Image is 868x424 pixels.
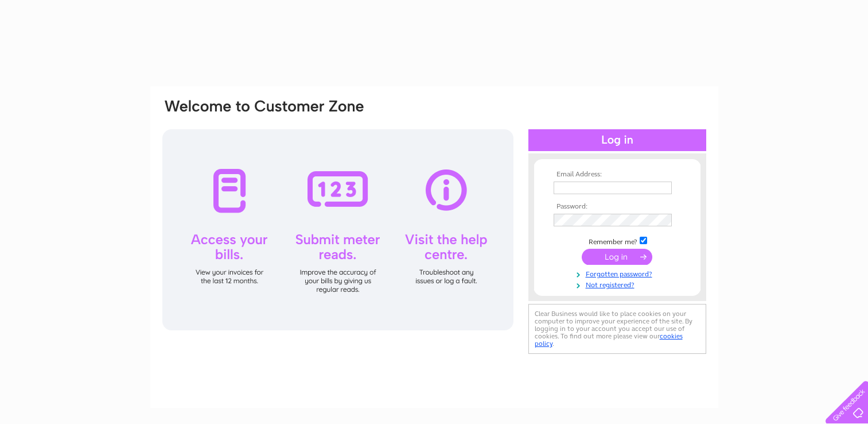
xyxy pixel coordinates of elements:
td: Remember me? [551,235,684,246]
a: Not registered? [554,279,684,290]
input: Submit [582,249,652,265]
th: Email Address: [551,171,684,179]
a: Forgotten password? [554,268,684,279]
th: Password: [551,203,684,211]
a: cookies policy [535,332,683,348]
div: Clear Business would like to place cookies on your computer to improve your experience of the sit... [528,304,706,354]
